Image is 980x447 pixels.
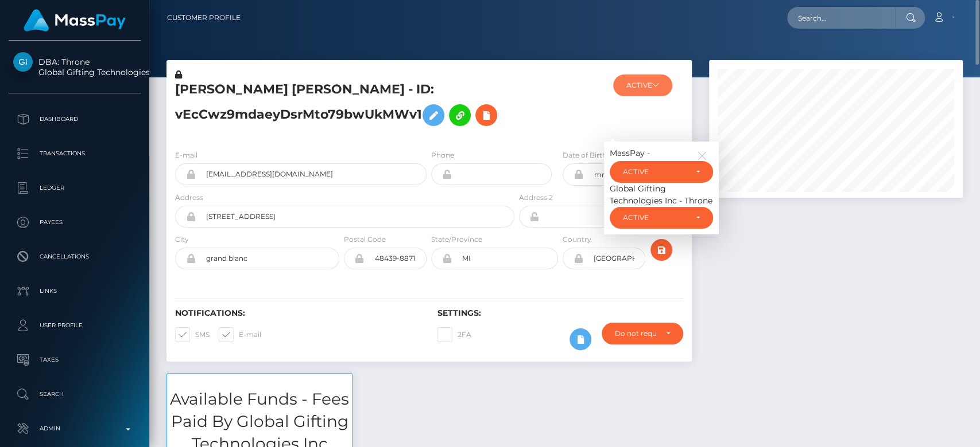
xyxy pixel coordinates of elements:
[9,414,141,443] a: Admin
[437,327,471,342] label: 2FA
[437,308,683,318] h6: Settings:
[13,52,33,72] img: Global Gifting Technologies Inc
[13,214,136,231] p: Payees
[610,147,713,159] div: MassPay -
[9,346,141,374] a: Taxes
[175,150,197,160] label: E-mail
[563,234,591,245] label: Country
[623,213,687,222] div: ACTIVE
[13,111,136,128] p: Dashboard
[13,179,136,197] p: Ledger
[167,6,241,30] a: Customer Profile
[13,248,136,265] p: Cancellations
[610,161,713,183] button: ACTIVE
[9,311,141,340] a: User Profile
[9,57,141,77] span: DBA: Throne Global Gifting Technologies Inc
[219,327,261,342] label: E-mail
[787,7,895,29] input: Search...
[563,150,607,160] label: Date of Birth
[175,327,210,342] label: SMS
[13,145,136,162] p: Transactions
[9,277,141,305] a: Links
[13,351,136,368] p: Taxes
[13,283,136,300] p: Links
[175,308,420,318] h6: Notifications:
[175,193,203,203] label: Address
[13,317,136,334] p: User Profile
[24,9,126,32] img: MassPay Logo
[9,139,141,168] a: Transactions
[175,234,189,245] label: City
[9,380,141,409] a: Search
[519,193,553,203] label: Address 2
[13,420,136,437] p: Admin
[175,81,508,132] h5: [PERSON_NAME] [PERSON_NAME] - ID: vEcCwz9mdaeyDsrMto79bwUkMWv1
[431,150,454,160] label: Phone
[9,174,141,202] a: Ledger
[623,167,687,177] div: ACTIVE
[610,207,713,229] button: ACTIVE
[602,323,683,344] button: Do not require
[344,234,386,245] label: Postal Code
[9,242,141,271] a: Cancellations
[9,208,141,237] a: Payees
[613,74,672,96] button: ACTIVE
[9,105,141,134] a: Dashboard
[610,183,713,207] div: Global Gifting Technologies Inc - Throne
[615,329,656,338] div: Do not require
[13,386,136,403] p: Search
[431,234,482,245] label: State/Province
